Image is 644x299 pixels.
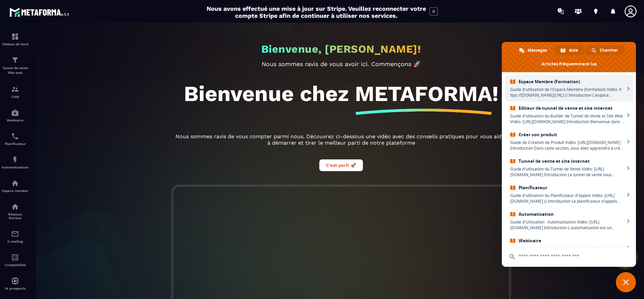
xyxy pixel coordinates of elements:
[2,225,29,248] a: emailemailE-mailing
[2,240,29,243] p: E-mailing
[505,102,633,128] a: Editeur de tunnel de vente et site internetGuide d'utilisation du Builder de Tunnel de Vente et S...
[11,156,19,164] img: automations
[510,105,625,111] span: Editeur de tunnel de vente et site internet
[2,189,29,193] p: Espace membre
[2,142,29,146] p: Planificateur
[510,238,625,244] span: Webinaire
[2,80,29,104] a: formationformationCRM
[528,45,547,55] span: Messages
[510,140,625,151] span: Guide de Création de Produit Vidéo: [URL][DOMAIN_NAME] Introduction Dans cette section, vous alle...
[2,51,29,80] a: formationformationTunnel de vente Site web
[206,5,426,19] h2: Nous avons effectué une mise à jour sur Stripe. Veuillez reconnecter votre compte Stripe afin de ...
[510,166,625,178] span: Guide d'utilisation du Tunnel de Vente Vidéo: [URL][DOMAIN_NAME] Introduction Le tunnel de vente ...
[510,158,625,164] span: Tunnel de vente et site internet
[319,159,363,171] button: C’est parti 🚀
[510,87,625,98] span: Guide d'utilisation de l'Espace Membre (Formation) Vidéo: h ttps://[DOMAIN_NAME][URL] () Introduc...
[11,253,19,261] img: accountant
[261,43,421,55] h2: Bienvenue, [PERSON_NAME]!
[2,151,29,174] a: automationsautomationsAutomatisations
[2,66,29,75] p: Tunnel de vente Site web
[2,198,29,225] a: social-networksocial-networkRéseaux Sociaux
[2,28,29,51] a: formationformationTableau de bord
[2,263,29,267] p: Comptabilité
[2,127,29,151] a: schedulerschedulerPlanificateur
[505,234,633,261] a: WebinaireGuide de gestion des Webinaires en Direct Vidéo: [URL][DOMAIN_NAME] 1. Accéder à l'ongle...
[11,230,19,238] img: email
[569,45,578,55] span: Aide
[11,179,19,187] img: automations
[11,33,19,41] img: formation
[505,75,633,102] a: Espace Membre (Formation)Guide d'utilisation de l'Espace Membre (Formation) Vidéo: h ttps://[DOMA...
[2,95,29,99] p: CRM
[9,6,70,18] img: logo
[173,60,509,67] p: Nous sommes ravis de vous avoir ici. Commençons 🚀
[2,287,29,290] p: IA prospects
[505,208,633,234] a: AutomatisationGuide d'Utilisation : Automatisation Vidéo: [URL][DOMAIN_NAME] Introduction L'autom...
[11,56,19,64] img: formation
[2,165,29,169] p: Automatisations
[510,193,625,204] span: Guide d'utilisation du Planificateur d'Appels Vidéo: [URL][DOMAIN_NAME] () Introduction Le planif...
[2,104,29,127] a: automationsautomationsWebinaire
[2,248,29,272] a: accountantaccountantComptabilité
[2,212,29,220] p: Réseaux Sociaux
[319,162,363,168] a: C’est parti 🚀
[510,113,625,124] span: Guide d'utilisation du Builder de Tunnel de Vente et Site Web Vidéo: [URL][DOMAIN_NAME] Introduct...
[11,277,19,285] img: automations
[11,85,19,93] img: formation
[616,272,636,292] a: Fermer le chat
[184,81,498,106] h1: Bienvenue chez METAFORMA!
[600,45,618,55] span: Chercher
[510,246,625,257] span: Guide de gestion des Webinaires en Direct Vidéo: [URL][DOMAIN_NAME] 1. Accéder à l'onglet Webinai...
[173,133,509,146] p: Nous sommes ravis de vous compter parmi nous. Découvrez ci-dessous une vidéo avec des conseils pr...
[505,155,633,181] a: Tunnel de vente et site internetGuide d'utilisation du Tunnel de Vente Vidéo: [URL][DOMAIN_NAME] ...
[11,203,19,211] img: social-network
[505,181,633,208] a: PlanificateurGuide d'utilisation du Planificateur d'Appels Vidéo: [URL][DOMAIN_NAME] () Introduct...
[2,174,29,198] a: automationsautomationsEspace membre
[510,211,625,217] span: Automatisation
[11,109,19,117] img: automations
[510,219,625,231] span: Guide d'Utilisation : Automatisation Vidéo: [URL][DOMAIN_NAME] Introduction L'automatisation est ...
[11,132,19,140] img: scheduler
[2,118,29,122] p: Webinaire
[510,132,625,138] span: Créer son produit
[585,45,625,55] a: Chercher
[513,45,554,55] a: Messages
[2,42,29,46] p: Tableau de bord
[510,185,625,191] span: Planificateur
[510,79,625,85] span: Espace Membre (Formation)
[505,128,633,155] a: Créer son produitGuide de Création de Produit Vidéo: [URL][DOMAIN_NAME] Introduction Dans cette s...
[554,45,585,55] a: Aide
